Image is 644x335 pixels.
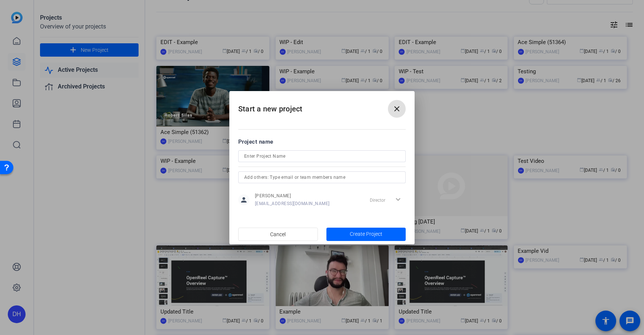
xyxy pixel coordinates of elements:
[255,201,330,207] span: [EMAIL_ADDRESS][DOMAIN_NAME]
[326,228,406,241] button: Create Project
[238,228,318,241] button: Cancel
[229,91,415,121] h2: Start a new project
[392,104,401,113] mat-icon: close
[350,230,382,238] span: Create Project
[238,138,406,146] div: Project name
[244,152,400,161] input: Enter Project Name
[244,173,400,182] input: Add others: Type email or team members name
[238,194,249,205] mat-icon: person
[255,193,330,199] span: [PERSON_NAME]
[270,227,286,241] span: Cancel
